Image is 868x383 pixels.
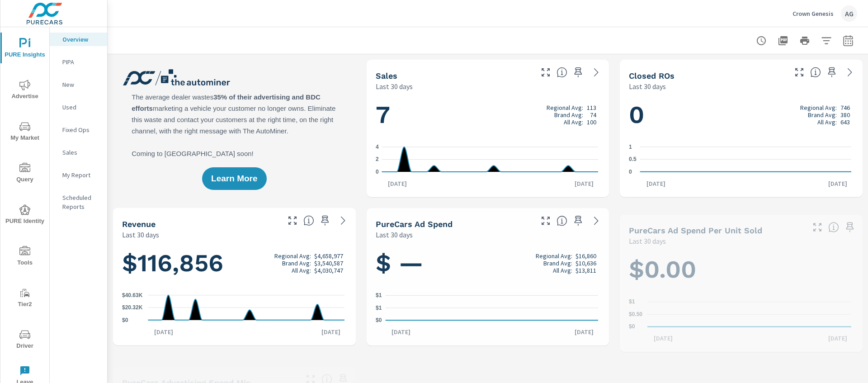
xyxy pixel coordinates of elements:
span: PURE Insights [3,38,47,60]
a: See more details in report [589,213,604,228]
p: [DATE] [385,328,417,337]
span: Tools [3,246,47,268]
button: Make Fullscreen [538,65,553,80]
p: Sales [62,148,100,157]
p: Regional Avg: [536,252,572,260]
h5: Sales [376,71,397,80]
span: Save this to your personalized report [318,213,332,228]
h1: $116,856 [122,247,347,278]
h1: $ — [376,248,600,279]
h1: 0 [629,99,854,130]
text: 2 [376,156,379,163]
span: PURE Identity [3,204,47,227]
div: Used [50,100,107,114]
text: $0 [629,324,635,330]
text: $40.63K [122,292,143,298]
p: 746 [840,104,850,111]
text: 0.5 [629,156,637,162]
button: Apply Filters [817,32,835,50]
text: $1 [376,292,382,298]
p: 113 [587,104,596,111]
p: All Avg: [292,266,311,274]
p: 643 [840,118,850,125]
span: Total sales revenue over the selected date range. [Source: This data is sourced from the dealer’s... [303,215,314,226]
text: 4 [376,144,379,150]
p: Last 30 days [376,229,413,240]
div: Sales [50,146,107,159]
div: My Report [50,168,107,182]
div: Scheduled Reports [50,191,107,213]
text: 0 [629,169,632,175]
p: Scheduled Reports [62,193,100,211]
span: Driver [3,329,47,351]
p: Last 30 days [122,229,159,240]
p: Regional Avg: [274,252,311,259]
p: [DATE] [822,334,854,343]
h5: Closed ROs [629,71,675,80]
p: 380 [840,111,850,118]
div: AG [841,5,857,22]
button: Make Fullscreen [538,213,553,228]
text: 0 [376,169,379,175]
p: [DATE] [148,327,179,336]
button: Learn More [202,167,266,190]
p: All Avg: [817,118,837,125]
button: Make Fullscreen [792,65,807,80]
span: Query [3,163,47,185]
text: $1 [629,299,635,305]
p: All Avg: [553,267,572,274]
h5: PureCars Ad Spend [376,219,453,229]
p: $10,636 [576,260,596,267]
div: Fixed Ops [50,123,107,137]
p: [DATE] [647,334,679,343]
h1: 7 [376,99,600,130]
text: $0 [376,317,382,323]
p: $16,860 [576,252,596,260]
a: See more details in report [589,65,604,80]
button: "Export Report to PDF" [774,32,792,50]
p: [DATE] [822,179,854,188]
span: Tier2 [3,288,47,310]
span: Save this to your personalized report [825,65,839,80]
p: My Report [62,170,100,180]
p: Brand Avg: [554,111,583,118]
p: [DATE] [568,328,600,337]
text: $1 [376,305,382,311]
p: $4,658,977 [314,252,343,259]
p: [DATE] [315,327,347,336]
button: Print Report [796,32,814,50]
p: $3,540,587 [314,259,343,266]
p: Last 30 days [629,236,666,246]
span: Number of Repair Orders Closed by the selected dealership group over the selected time range. [So... [810,67,821,78]
span: Number of vehicles sold by the dealership over the selected date range. [Source: This data is sou... [557,67,567,78]
a: See more details in report [843,65,857,80]
p: Brand Avg: [808,111,837,118]
p: PIPA [62,57,100,66]
p: [DATE] [568,179,600,188]
span: Save this to your personalized report [843,220,857,234]
p: All Avg: [564,118,583,126]
button: Make Fullscreen [810,220,825,234]
text: $20.32K [122,304,143,311]
h5: PureCars Ad Spend Per Unit Sold [629,226,762,235]
span: Learn More [211,175,257,183]
div: New [50,78,107,91]
p: Used [62,103,100,112]
p: New [62,80,100,89]
span: Advertise [3,80,47,102]
p: Regional Avg: [800,104,837,111]
text: $0.50 [629,311,642,317]
button: Make Fullscreen [285,213,300,228]
p: Crown Genesis [793,9,834,18]
a: See more details in report [336,213,350,228]
p: Last 30 days [629,81,666,92]
p: [DATE] [640,179,672,188]
p: Overview [62,35,100,44]
p: Last 30 days [376,81,413,92]
p: 74 [590,111,596,118]
h5: Revenue [122,219,156,229]
p: $13,811 [576,267,596,274]
span: Save this to your personalized report [571,213,585,228]
p: Fixed Ops [62,125,100,134]
span: My Market [3,121,47,143]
